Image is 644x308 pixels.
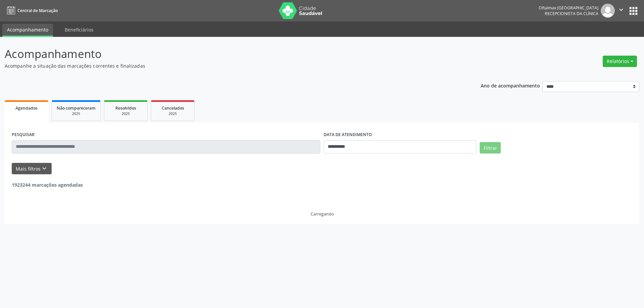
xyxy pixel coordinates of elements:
div: 2025 [156,111,190,116]
button: apps [628,5,639,17]
span: Cancelados [162,105,184,111]
a: Central de Marcação [5,5,58,16]
img: img [601,4,615,18]
button: Filtrar [480,142,501,153]
div: 2025 [109,111,143,116]
label: DATA DE ATENDIMENTO [324,130,372,140]
button: Relatórios [603,56,637,67]
button: Mais filtroskeyboard_arrow_down [12,163,52,175]
strong: 1923244 marcações agendadas [12,182,83,188]
div: 2025 [57,111,96,116]
div: Oftalmax [GEOGRAPHIC_DATA] [539,5,598,11]
span: Recepcionista da clínica [545,11,598,16]
span: Central de Marcação [17,8,58,13]
button:  [615,4,628,18]
p: Ano de acompanhamento [481,81,540,89]
label: PESQUISAR [12,130,35,140]
span: Resolvidos [115,105,136,111]
span: Agendados [15,105,38,111]
p: Acompanhe a situação das marcações correntes e finalizadas [5,62,449,69]
i:  [618,6,625,13]
a: Beneficiários [60,24,98,36]
p: Acompanhamento [5,46,449,62]
span: Não compareceram [57,105,96,111]
a: Acompanhamento [2,24,53,37]
div: Carregando [311,211,334,217]
i: keyboard_arrow_down [41,165,48,172]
